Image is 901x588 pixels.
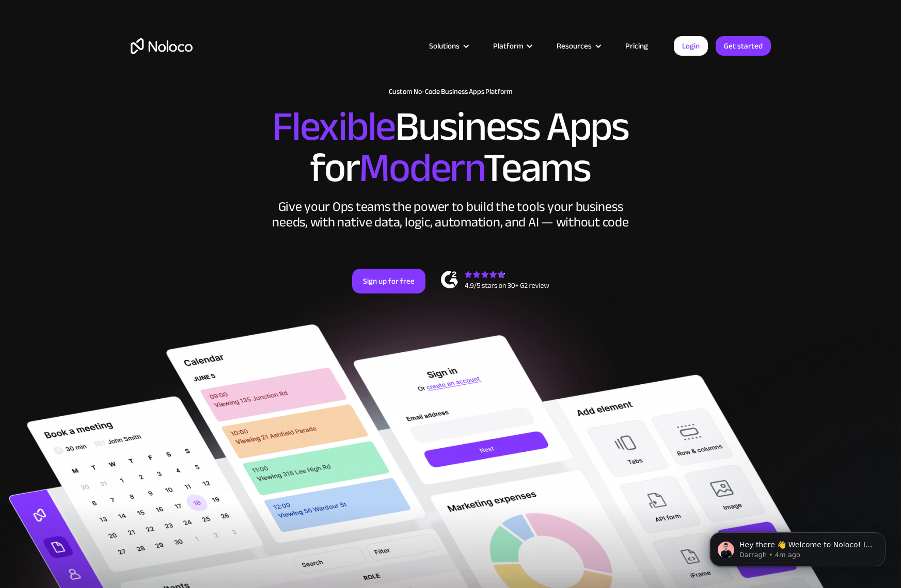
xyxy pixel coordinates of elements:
[359,129,483,206] span: Modern
[493,39,523,53] div: Platform
[674,36,708,56] a: Login
[352,269,425,293] a: Sign up for free
[544,39,612,53] div: Resources
[131,106,771,189] h2: Business Apps for Teams
[716,36,771,56] a: Get started
[557,39,592,53] div: Resources
[416,39,480,53] div: Solutions
[272,88,395,165] span: Flexible
[270,199,631,230] div: Give your Ops teams the power to build the tools your business needs, with native data, logic, au...
[429,39,460,53] div: Solutions
[480,39,544,53] div: Platform
[694,511,901,583] iframe: Intercom notifications message
[131,38,193,54] a: home
[612,39,661,53] a: Pricing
